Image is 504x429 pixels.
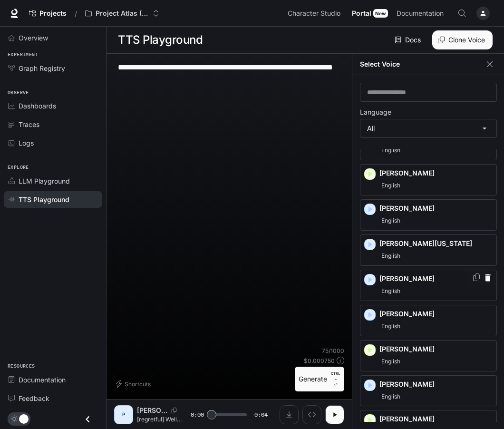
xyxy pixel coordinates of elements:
a: Character Studio [284,4,347,23]
p: ⏎ [331,370,340,388]
a: Graph Registry [4,60,102,77]
a: Documentation [393,4,451,23]
p: [PERSON_NAME] [379,274,493,283]
p: Project Atlas (NBCU) Multi-Agent [96,10,149,18]
span: English [379,145,402,156]
span: Feedback [19,393,49,403]
span: Dark mode toggle [19,413,29,424]
p: [regretful] Well I didn't mean it. [PERSON_NAME], I thought [PERSON_NAME] could take a joke. [137,415,183,423]
a: TTS Playground [4,191,102,208]
button: GenerateCTRL +⏎ [295,367,344,391]
p: CTRL + [331,370,340,382]
span: English [379,391,402,402]
p: [PERSON_NAME] [379,344,493,354]
a: Dashboards [4,97,102,114]
button: Copy Voice ID [472,273,481,281]
div: / [71,9,81,19]
p: [PERSON_NAME] [379,309,493,319]
span: Graph Registry [19,63,65,73]
span: English [379,321,402,332]
span: Portal [352,8,371,19]
span: Documentation [397,8,444,19]
div: P [116,407,131,422]
a: Feedback [4,390,102,407]
a: Traces [4,116,102,133]
span: English [379,285,402,297]
span: English [379,250,402,262]
a: Documentation [4,371,102,388]
p: [PERSON_NAME] [379,168,493,178]
p: Language [360,109,391,116]
button: Download audio [280,405,299,424]
span: Projects [39,10,67,18]
span: TTS Playground [19,195,69,205]
a: Docs [393,30,425,49]
span: English [379,215,402,226]
p: [PERSON_NAME] [379,414,493,424]
button: Shortcuts [114,376,155,391]
div: All [360,119,496,137]
span: Documentation [19,375,66,385]
span: Traces [19,119,39,129]
button: Inspect [302,405,321,424]
span: 0:00 [191,410,204,419]
button: Close drawer [77,409,98,429]
p: [PERSON_NAME][US_STATE] [379,239,493,248]
span: 0:04 [254,410,268,419]
p: [PERSON_NAME] [137,406,167,415]
span: Character Studio [288,8,340,19]
span: Dashboards [19,101,56,111]
button: Clone Voice [432,30,493,49]
p: [PERSON_NAME] [379,204,493,213]
p: 75 / 1000 [322,347,344,355]
a: LLM Playground [4,173,102,189]
a: Overview [4,29,102,46]
a: Logs [4,135,102,151]
a: PortalNew [348,4,392,23]
span: LLM Playground [19,176,70,186]
button: Copy Voice ID [167,408,181,413]
button: Open workspace menu [81,4,164,23]
h1: TTS Playground [118,30,203,49]
span: English [379,180,402,191]
a: Go to projects [25,4,71,23]
span: Overview [19,33,48,43]
span: Logs [19,138,34,148]
p: [PERSON_NAME] [379,380,493,389]
div: New [373,9,388,18]
span: English [379,356,402,367]
p: $ 0.000750 [304,357,335,365]
button: Open Command Menu [453,4,472,23]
